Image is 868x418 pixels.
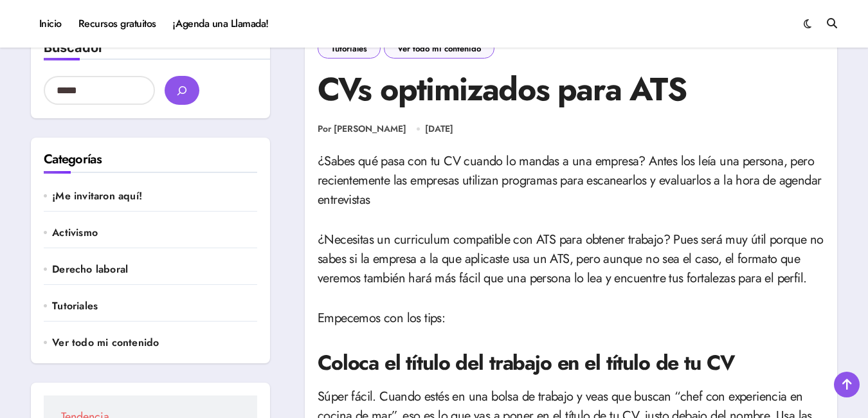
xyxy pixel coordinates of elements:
p: ¿Sabes qué pasa con tu CV cuando lo mandas a una empresa? Antes los leía una persona, pero recien... [318,152,824,210]
p: Empecemos con los tips: [318,309,824,328]
a: Inicio [31,6,70,41]
a: Recursos gratuitos [70,6,165,41]
a: Tutoriales [318,39,381,59]
button: buscar [165,76,199,105]
p: ¿Necesitas un curriculum compatible con ATS para obtener trabajo? Pues será muy útil porque no sa... [318,230,824,288]
a: ¡Me invitaron aquí! [52,189,257,203]
a: Ver todo mi contenido [52,336,257,350]
a: ¡Agenda una Llamada! [165,6,277,41]
a: Por [PERSON_NAME] [318,123,406,136]
a: [DATE] [425,123,453,136]
h2: Coloca el título del trabajo en el título de tu CV [318,349,824,377]
a: Ver todo mi contenido [384,39,494,59]
h2: Categorías [44,150,257,168]
time: [DATE] [425,122,453,135]
a: Tutoriales [52,299,257,313]
h1: CVs optimizados para ATS [318,68,824,110]
a: Activismo [52,226,257,240]
a: Derecho laboral [52,262,257,277]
